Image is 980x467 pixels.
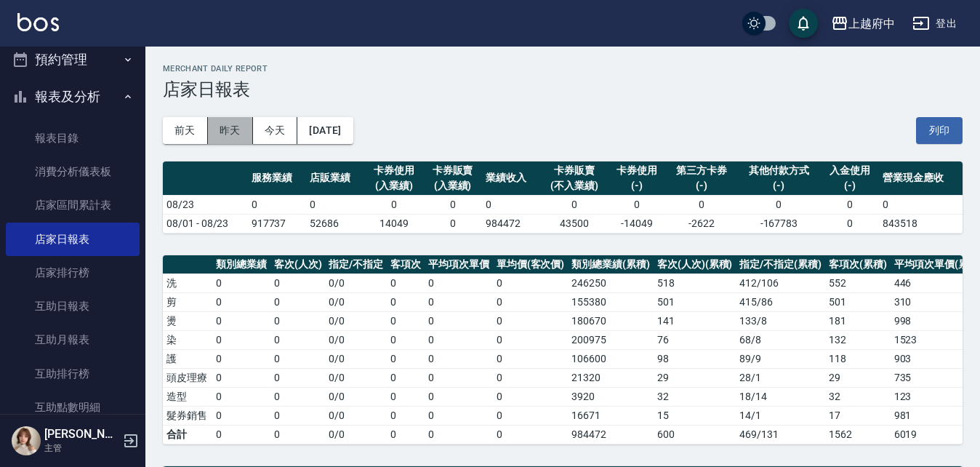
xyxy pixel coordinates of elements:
td: 29 [825,368,891,387]
td: 0 / 0 [325,330,387,349]
td: 600 [654,425,736,444]
td: 0 [425,292,493,311]
th: 客次(人次) [270,255,326,274]
td: 18 / 14 [736,387,825,406]
td: 0 [425,311,493,330]
td: 0 [540,195,608,214]
th: 單均價(客次價) [493,255,569,274]
td: 0 / 0 [325,368,387,387]
td: 0 [425,425,493,444]
th: 店販業績 [306,161,365,196]
td: 0 [212,292,270,311]
button: 報表及分析 [6,78,140,116]
td: 0 [212,330,270,349]
td: 0 [270,387,326,406]
td: 0 [387,425,425,444]
td: 頭皮理療 [163,368,212,387]
div: 第三方卡券 [670,163,734,178]
td: 燙 [163,311,212,330]
td: 0 [212,274,270,292]
th: 客項次 [387,255,425,274]
button: 昨天 [208,117,253,144]
td: 0 [493,349,569,368]
td: 0 [493,292,569,311]
td: 0 [306,195,365,214]
td: 合計 [163,425,212,444]
td: 0 [270,349,326,368]
td: 501 [654,292,736,311]
div: (不入業績) [544,178,604,193]
div: (-) [824,178,876,193]
td: 0 [212,368,270,387]
td: 0 [270,425,326,444]
td: 0 [270,292,326,311]
td: 415 / 86 [736,292,825,311]
td: 08/23 [163,195,248,214]
td: 0 [425,406,493,425]
td: 0 [387,406,425,425]
td: 0/0 [325,425,387,444]
td: 0 [821,214,880,233]
a: 店家排行榜 [6,256,140,290]
div: 卡券販賣 [544,163,604,178]
td: 0 [425,349,493,368]
a: 互助月報表 [6,323,140,356]
td: 護 [163,349,212,368]
td: 0 [387,311,425,330]
td: 0 [425,330,493,349]
td: 洗 [163,274,212,292]
td: 0 [212,311,270,330]
td: 155380 [568,292,654,311]
td: 0 [667,195,738,214]
td: 0 [423,214,482,233]
td: 0 [212,425,270,444]
td: 0 [387,274,425,292]
td: 518 [654,274,736,292]
td: 08/01 - 08/23 [163,214,248,233]
button: [DATE] [297,117,353,144]
td: 76 [654,330,736,349]
td: 141 [654,311,736,330]
td: 0 [608,195,667,214]
table: a dense table [163,161,963,233]
div: 其他付款方式 [741,163,817,178]
td: 0 / 0 [325,311,387,330]
td: 412 / 106 [736,274,825,292]
img: Person [12,426,41,455]
h3: 店家日報表 [163,79,963,100]
td: 0 / 0 [325,349,387,368]
td: 469/131 [736,425,825,444]
th: 客項次(累積) [825,255,891,274]
td: 552 [825,274,891,292]
td: 14 / 1 [736,406,825,425]
td: 0 [737,195,821,214]
td: 32 [654,387,736,406]
td: 0 [423,195,482,214]
td: 32 [825,387,891,406]
div: 上越府中 [848,15,895,33]
td: 843518 [879,214,963,233]
button: 預約管理 [6,41,140,79]
div: 卡券使用 [611,163,663,178]
td: 0 [270,330,326,349]
td: 0 [387,387,425,406]
td: 0 [365,195,424,214]
td: 剪 [163,292,212,311]
h5: [PERSON_NAME] [44,427,119,442]
td: 0 [425,387,493,406]
td: 0 [493,311,569,330]
h2: Merchant Daily Report [163,64,963,73]
a: 報表目錄 [6,121,140,155]
div: (-) [741,178,817,193]
td: 246250 [568,274,654,292]
td: 68 / 8 [736,330,825,349]
td: 0 [879,195,963,214]
p: 主管 [44,442,119,455]
td: 16671 [568,406,654,425]
th: 平均項次單價 [425,255,493,274]
div: (-) [670,178,734,193]
th: 指定/不指定(累積) [736,255,825,274]
th: 客次(人次)(累積) [654,255,736,274]
td: 89 / 9 [736,349,825,368]
td: 984472 [482,214,541,233]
